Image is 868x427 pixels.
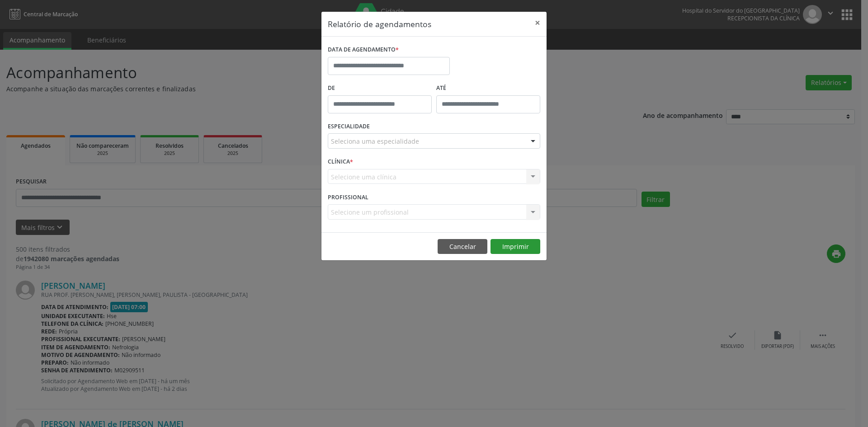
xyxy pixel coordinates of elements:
button: Close [528,12,547,34]
label: ESPECIALIDADE [328,120,370,134]
button: Imprimir [491,239,540,254]
label: ATÉ [436,81,540,95]
label: PROFISSIONAL [328,190,368,204]
label: De [328,81,432,95]
h5: Relatório de agendamentos [328,18,431,30]
button: Cancelar [438,239,487,254]
span: Seleciona uma especialidade [331,136,419,146]
label: CLÍNICA [328,155,353,169]
label: DATA DE AGENDAMENTO [328,43,399,57]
